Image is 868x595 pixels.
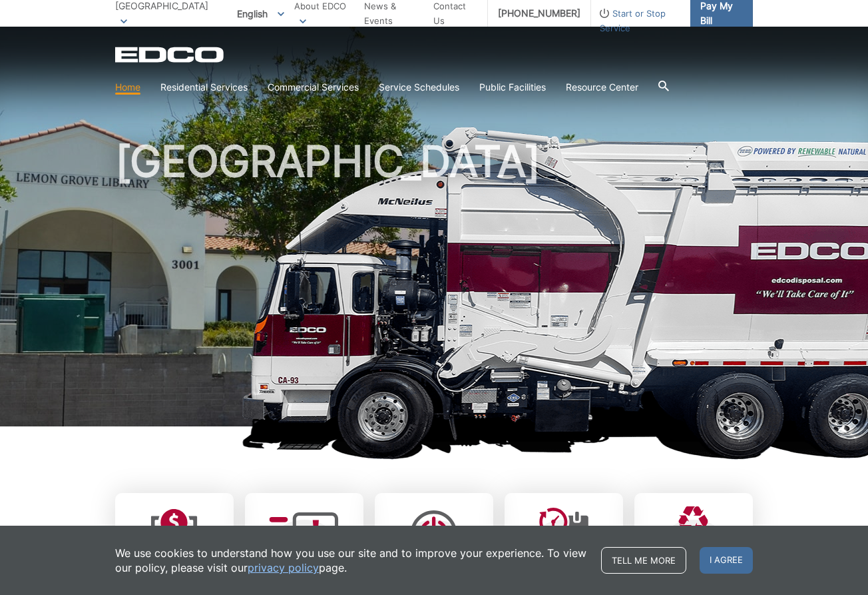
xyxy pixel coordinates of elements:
span: English [227,3,294,25]
a: Service Schedules [379,80,459,95]
a: Home [115,80,140,95]
a: privacy policy [248,560,319,575]
h1: [GEOGRAPHIC_DATA] [115,140,753,432]
a: Commercial Services [268,80,359,95]
p: We use cookies to understand how you use our site and to improve your experience. To view our pol... [115,546,588,575]
a: EDCD logo. Return to the homepage. [115,47,226,63]
a: Residential Services [160,80,248,95]
a: Resource Center [566,80,638,95]
a: Public Facilities [479,80,546,95]
span: I agree [700,547,753,574]
a: Tell me more [601,547,686,574]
